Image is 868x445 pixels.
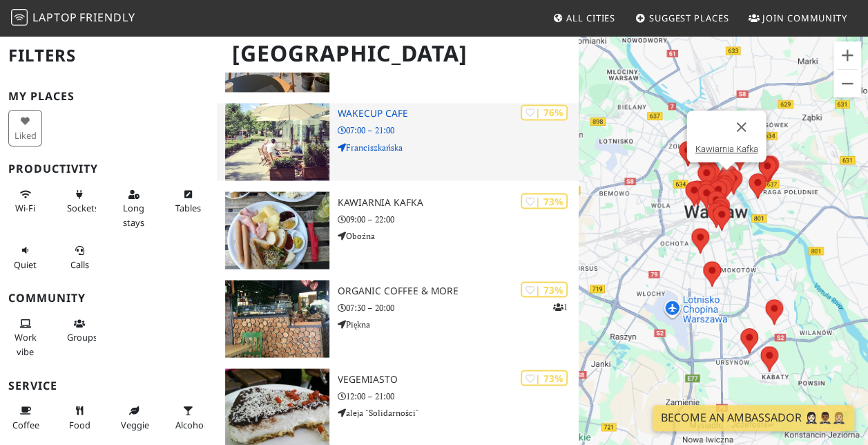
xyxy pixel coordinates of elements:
div: | 73% [521,281,568,297]
button: Food [63,399,97,436]
a: All Cities [547,6,621,30]
span: Coffee [12,419,39,431]
button: Quiet [8,239,42,276]
img: Organic Coffee & more [225,280,329,357]
p: 07:00 – 21:00 [338,124,579,137]
a: LaptopFriendly LaptopFriendly [11,6,135,30]
img: Kawiarnia Kafka [225,191,329,269]
span: Alcohol [175,419,206,431]
div: | 73% [521,370,568,386]
button: Alcohol [171,399,205,436]
p: aleja "Solidarności" [338,406,579,419]
span: People working [15,331,37,357]
h3: Community [8,292,209,305]
button: Calls [63,239,97,276]
img: LaptopFriendly [11,9,28,26]
h3: Organic Coffee & more [338,285,579,296]
span: Suggest Places [649,12,729,24]
p: Oboźna [338,229,579,242]
a: Join Community [743,6,853,30]
button: Work vibe [8,312,42,363]
p: Piękna [338,317,579,330]
span: Veggie [121,419,149,431]
button: Wi-Fi [8,183,42,220]
button: Zoom in [833,41,861,69]
span: Power sockets [67,202,99,214]
h3: Productivity [8,162,209,176]
div: | 76% [521,104,568,120]
span: Friendly [79,10,135,25]
span: Work-friendly tables [175,202,201,214]
h3: WakeCup Cafe [338,108,579,120]
p: 09:00 – 22:00 [338,212,579,225]
button: Sockets [63,183,97,220]
div: | 73% [521,193,568,209]
button: Long stays [117,183,151,234]
button: Zoom out [833,70,861,97]
button: Groups [63,312,97,349]
h3: Kawiarnia Kafka [338,196,579,208]
h1: [GEOGRAPHIC_DATA] [221,35,576,73]
a: Suggest Places [630,6,735,30]
span: Join Community [762,12,847,24]
span: Laptop [32,10,77,25]
span: All Cities [566,12,615,24]
span: Stable Wi-Fi [15,202,35,214]
a: WakeCup Cafe | 76% WakeCup Cafe 07:00 – 21:00 Franciszkańska [217,103,579,180]
a: Kawiarnia Kafka | 73% Kawiarnia Kafka 09:00 – 22:00 Oboźna [217,191,579,269]
button: Coffee [8,399,42,436]
p: 12:00 – 21:00 [338,389,579,402]
h3: Service [8,379,209,392]
p: Franciszkańska [338,140,579,153]
button: Veggie [117,399,151,436]
a: Kawiarnia Kafka [695,144,758,154]
button: Tables [171,183,205,220]
p: 1 [553,300,568,313]
p: 07:30 – 20:00 [338,301,579,314]
a: Organic Coffee & more | 73% 1 Organic Coffee & more 07:30 – 20:00 Piękna [217,280,579,357]
h2: Filters [8,35,209,77]
span: Video/audio calls [70,258,89,271]
span: Group tables [67,331,97,343]
span: Quiet [14,258,37,271]
h3: Vegemiasto [338,373,579,385]
img: WakeCup Cafe [225,103,329,180]
button: Close [724,111,758,144]
h3: My Places [8,90,209,103]
span: Long stays [123,202,144,228]
span: Food [69,419,90,431]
